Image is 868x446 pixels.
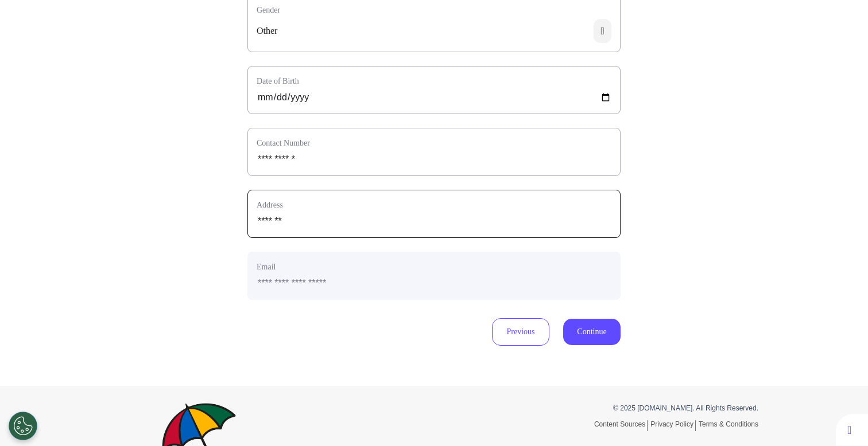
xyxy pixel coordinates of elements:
label: Date of Birth [257,75,611,87]
button: Previous [492,318,549,346]
button: Open Preferences [9,412,37,440]
a: Terms & Conditions [699,420,758,428]
a: Privacy Policy [650,420,696,431]
label: Email [257,261,611,273]
span: Other [257,24,277,38]
p: © 2025 [DOMAIN_NAME]. All Rights Reserved. [443,403,758,413]
a: Content Sources [594,420,648,431]
label: Contact Number [257,137,611,149]
button: Continue [563,319,621,345]
label: Address [257,199,611,211]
